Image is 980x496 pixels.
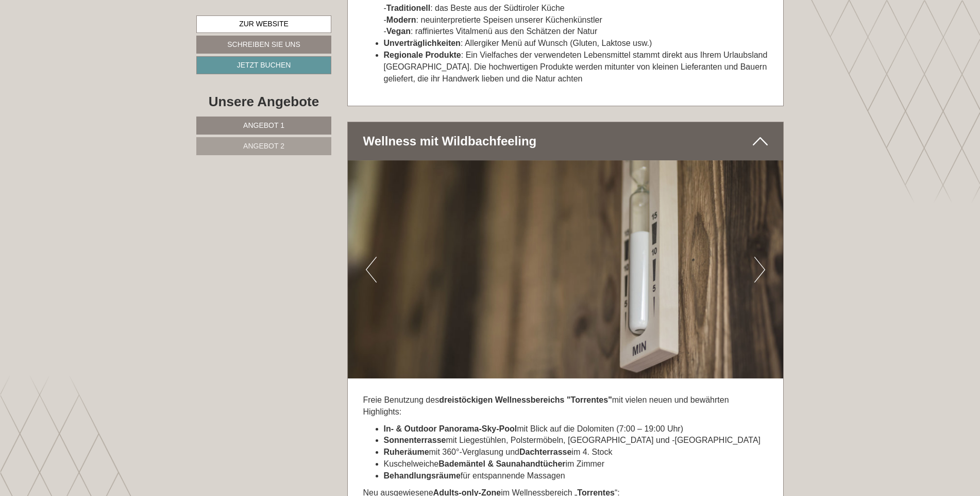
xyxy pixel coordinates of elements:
li: : Ein Vielfaches der verwendeten Lebensmittel stammt direkt aus Ihrem Urlaubsland [GEOGRAPHIC_DAT... [384,49,768,85]
a: Zur Website [196,15,331,33]
strong: Modern [386,15,416,24]
strong: Regionale Produkte [384,51,461,59]
button: Next [754,257,765,283]
li: : Allergiker Menü auf Wunsch (Gluten, Laktose usw.) [384,38,768,49]
strong: Vegan [386,27,411,36]
p: Freie Benutzung des mit vielen neuen und bewährten Highlights: [363,394,768,418]
li: mit Blick auf die Dolomiten (7:00 – 19:00 Uhr) [384,423,768,435]
div: Wellness mit Wildbachfeeling [348,122,784,160]
strong: dreistöckigen Wellnessbereichs "Torrentes" [439,395,612,404]
li: mit 360°-Verglasung und im 4. Stock [384,447,768,458]
li: für entspannende Massagen [384,470,768,482]
strong: In- & Outdoor Panorama-Sky-Pool [384,424,517,433]
strong: Traditionell [386,4,430,12]
strong: Ruheräume [384,448,429,456]
a: Jetzt buchen [196,56,331,74]
div: Unsere Angebote [196,92,331,111]
strong: Behandlungsräume [384,471,461,480]
strong: Sonnenterrasse [384,436,446,444]
button: Previous [366,257,377,283]
li: Kuschelweiche im Zimmer [384,458,768,470]
strong: Unverträglichkeiten [384,39,461,47]
strong: Dachterrasse [519,448,571,456]
li: mit Liegestühlen, Polstermöbeln, [GEOGRAPHIC_DATA] und -[GEOGRAPHIC_DATA] [384,435,768,447]
span: Angebot 2 [243,142,284,150]
span: Angebot 1 [243,121,284,129]
a: Schreiben Sie uns [196,36,331,54]
strong: Bademäntel & Saunahandtücher [438,459,565,468]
